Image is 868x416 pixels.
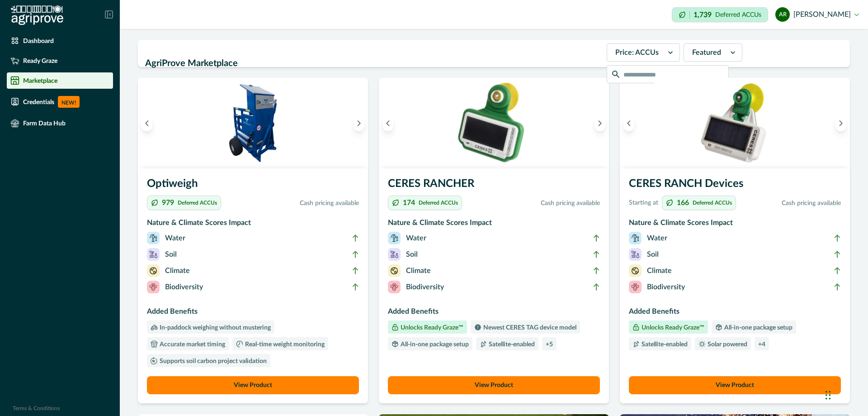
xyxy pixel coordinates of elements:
p: NEW! [58,96,80,108]
p: 166 [677,199,689,206]
p: Newest CERES TAG device model [481,325,576,331]
button: View Product [147,376,359,394]
h3: Nature & Climate Scores Impact [629,217,841,232]
button: adam rabjohns[PERSON_NAME] [775,4,859,25]
p: All-in-one package setup [399,341,469,348]
h3: CERES RANCHER [388,176,600,196]
p: Cash pricing available [740,199,841,208]
button: Previous image [623,115,634,131]
p: Soil [406,249,418,260]
p: Credentials [23,98,54,105]
p: + 4 [758,341,765,348]
p: Real-time weight monitoring [243,341,325,348]
p: Water [406,233,426,244]
iframe: Chat Widget [823,373,868,416]
h3: Optiweigh [147,176,359,196]
a: Marketplace [7,72,113,89]
p: Cash pricing available [466,199,600,208]
p: 979 [162,199,174,206]
p: Marketplace [23,77,57,84]
p: + 5 [546,341,553,348]
p: Biodiversity [165,282,203,292]
h3: Nature & Climate Scores Impact [147,217,359,232]
p: Deferred ACCUs [419,200,458,206]
p: Starting at [629,198,658,208]
p: Soil [165,249,177,260]
p: Biodiversity [406,282,444,292]
a: Dashboard [7,33,113,49]
p: Soil [647,249,659,260]
p: Supports soil carbon project validation [158,358,267,364]
h3: Added Benefits [147,306,359,320]
p: Climate [406,265,431,276]
a: Terms & Conditions [13,406,60,411]
p: Deferred ACCUs [715,11,761,18]
p: Climate [165,265,190,276]
a: Ready Graze [7,53,113,69]
p: Water [647,233,667,244]
button: View Product [388,376,600,394]
p: Deferred ACCUs [178,200,217,206]
button: Previous image [382,115,393,131]
button: Previous image [142,115,152,131]
p: Water [165,233,185,244]
img: An Optiweigh unit [138,78,368,168]
img: Logo [11,5,63,25]
p: 174 [403,199,415,206]
p: Ready Graze [23,57,57,64]
p: Deferred ACCUs [693,200,732,206]
button: Next image [354,115,364,131]
img: A single CERES RANCH device [620,78,850,168]
p: Unlocks Ready Graze™ [640,325,704,331]
h3: Added Benefits [388,306,600,320]
p: Cash pricing available [225,199,359,208]
p: Farm Data Hub [23,120,66,127]
a: Farm Data Hub [7,115,113,131]
img: A single CERES RANCHER device [379,78,609,168]
h3: CERES RANCH Devices [629,176,841,196]
a: CredentialsNEW! [7,92,113,111]
p: All-in-one package setup [722,325,793,331]
h3: Added Benefits [629,306,841,320]
button: Next image [835,115,846,131]
p: Dashboard [23,37,54,44]
p: Climate [647,265,672,276]
p: Satellite-enabled [640,341,688,348]
h3: Nature & Climate Scores Impact [388,217,600,232]
p: 1,739 [693,11,712,19]
p: Unlocks Ready Graze™ [399,325,463,331]
p: Biodiversity [647,282,685,292]
p: Solar powered [706,341,747,348]
button: View Product [629,376,841,394]
button: Next image [594,115,605,131]
p: In-paddock weighing without mustering [158,325,271,331]
p: Satellite-enabled [487,341,535,348]
p: Accurate market timing [158,341,225,348]
div: Drag [826,382,831,409]
h2: AgriProve Marketplace [145,55,601,72]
